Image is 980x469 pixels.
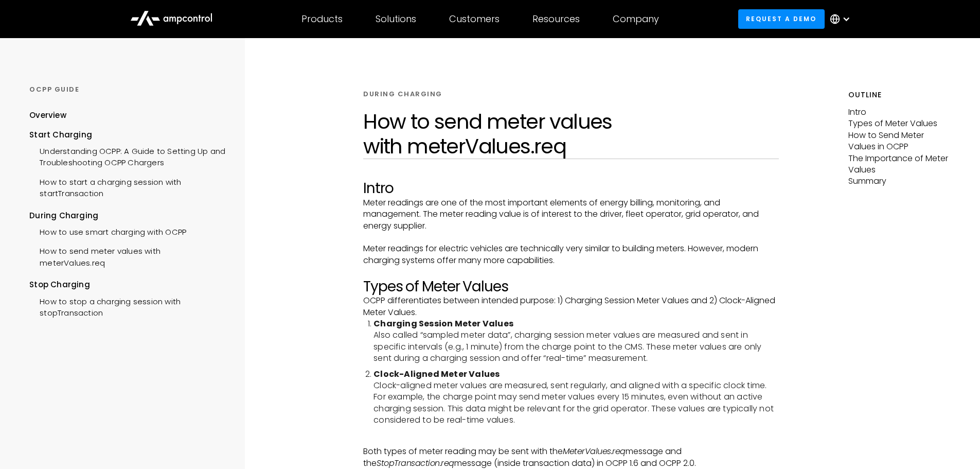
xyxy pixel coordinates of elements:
div: OCPP GUIDE [29,85,225,94]
p: Summary [848,176,951,187]
a: How to start a charging session with startTransaction [29,171,225,202]
p: Meter readings are one of the most important elements of energy billing, monitoring, and manageme... [363,197,779,232]
div: Customers [449,13,500,25]
p: The Importance of Meter Values [848,153,951,176]
a: Request a demo [738,9,825,28]
h5: Outline [848,90,951,100]
p: Both types of meter reading may be sent with the message and the message (inside transaction data... [363,446,779,469]
div: Resources [532,13,580,25]
div: During Charging [29,210,225,221]
h2: Types of Meter Values [363,278,779,296]
p: ‍ [363,435,779,446]
p: Intro [848,107,951,118]
a: How to use smart charging with OCPP [29,221,186,240]
p: Types of Meter Values [848,118,951,129]
div: Products [301,13,343,25]
p: OCPP differentiates between intended purpose: 1) Charging Session Meter Values and 2) Clock-Align... [363,295,779,318]
strong: Charging Session Meter Values [373,318,513,329]
div: Company [613,13,659,25]
li: Clock-aligned meter values are measured, sent regularly, and aligned with a specific clock time. ... [373,369,779,426]
div: Start Charging [29,129,225,141]
h2: Intro [363,180,779,197]
em: MeterValues.req [563,445,626,457]
a: Understanding OCPP: A Guide to Setting Up and Troubleshooting OCPP Chargers [29,141,225,171]
p: How to Send Meter Values in OCPP [848,130,951,153]
div: Stop Charging [29,279,225,290]
div: Solutions [376,13,416,25]
p: ‍ [363,232,779,243]
li: Also called “sampled meter data”, charging session meter values are measured and sent in specific... [373,318,779,364]
a: How to stop a charging session with stopTransaction [29,291,225,322]
div: Overview [29,110,66,121]
div: DURING CHARGING [363,90,442,99]
p: ‍ [363,266,779,277]
em: StopTransaction.req [377,457,454,469]
strong: Clock-Aligned Meter Values [373,368,500,380]
a: Overview [29,110,66,129]
p: Meter readings for electric vehicles are technically very similar to building meters. However, mo... [363,243,779,266]
h1: How to send meter values with meterValues.req [363,109,779,159]
a: How to send meter values with meterValues.req [29,240,225,271]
